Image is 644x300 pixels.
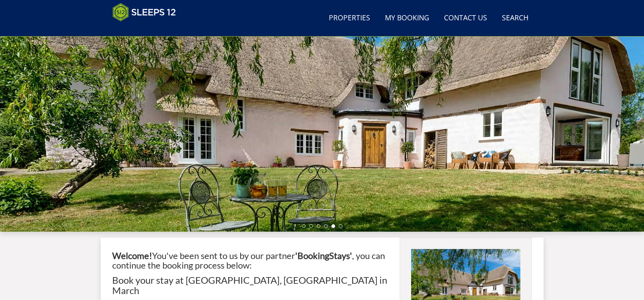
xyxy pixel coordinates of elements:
[113,275,388,296] h2: Book your stay at [GEOGRAPHIC_DATA], [GEOGRAPHIC_DATA] in March
[382,10,433,27] a: My Booking
[296,250,352,261] strong: 'BookingStays'
[109,26,186,32] iframe: Customer reviews powered by Trustpilot
[113,3,176,21] img: Sleeps 12
[113,250,152,261] strong: Welcome!
[499,10,532,27] a: Search
[113,251,388,270] h3: You've been sent to us by our partner , you can continue the booking process below:
[441,10,490,27] a: Contact Us
[326,10,373,27] a: Properties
